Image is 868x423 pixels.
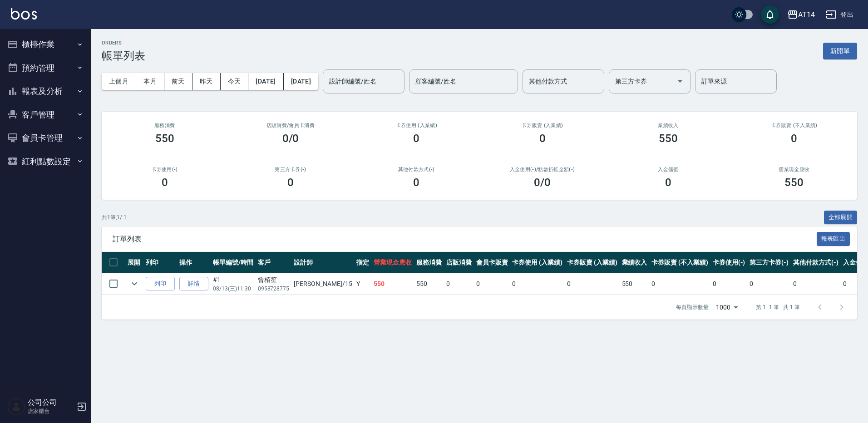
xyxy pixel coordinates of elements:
td: 0 [565,273,620,295]
h3: 0 [539,132,546,145]
button: [DATE] [284,73,318,90]
a: 詳情 [179,277,208,291]
th: 客戶 [256,252,292,273]
h2: 營業現金應收 [742,167,846,172]
button: 昨天 [192,73,221,90]
th: 服務消費 [414,252,444,273]
h3: 0 [413,176,419,189]
td: 0 [649,273,710,295]
div: AT14 [798,9,815,20]
p: 共 1 筆, 1 / 1 [102,213,127,221]
th: 業績收入 [620,252,650,273]
h2: ORDERS [102,40,145,46]
th: 設計師 [291,252,354,273]
button: [DATE] [248,73,283,90]
h2: 卡券使用(-) [113,167,217,172]
h2: 入金儲值 [616,167,720,172]
h3: 帳單列表 [102,49,145,62]
h3: 0 /0 [534,176,551,189]
h3: 0 [665,176,671,189]
h3: 0 [791,132,797,145]
button: 全部展開 [824,211,858,225]
p: 每頁顯示數量 [676,303,709,311]
td: Y [354,273,371,295]
a: 報表匯出 [817,234,850,243]
p: 第 1–1 筆 共 1 筆 [756,303,800,311]
button: 今天 [221,73,249,90]
td: #1 [211,273,256,295]
button: 報表匯出 [817,232,850,246]
img: Logo [11,8,37,20]
td: 0 [747,273,791,295]
h2: 卡券販賣 (不入業績) [742,123,846,128]
th: 第三方卡券(-) [747,252,791,273]
button: 新開單 [823,43,857,59]
td: 0 [444,273,474,295]
button: 報表及分析 [4,79,87,103]
h2: 卡券販賣 (入業績) [490,123,594,128]
h3: 0 [413,132,419,145]
th: 列印 [143,252,177,273]
td: 0 [710,273,748,295]
th: 店販消費 [444,252,474,273]
h3: 服務消費 [113,123,217,128]
button: 會員卡管理 [4,126,87,150]
p: 店家櫃台 [28,407,74,415]
h5: 公司公司 [28,398,74,407]
th: 指定 [354,252,371,273]
div: 曾栢笙 [258,275,290,285]
h3: 550 [784,176,804,189]
button: 上個月 [102,73,136,90]
td: 0 [474,273,510,295]
td: [PERSON_NAME] /15 [291,273,354,295]
a: 新開單 [823,46,857,55]
th: 卡券販賣 (入業績) [565,252,620,273]
button: 登出 [822,6,857,23]
td: 550 [620,273,650,295]
button: 預約管理 [4,56,87,80]
td: 550 [371,273,414,295]
th: 卡券使用(-) [710,252,748,273]
button: 列印 [146,277,175,291]
button: 本月 [136,73,164,90]
img: Person [7,398,25,416]
th: 操作 [177,252,211,273]
h3: 0 [162,176,168,189]
p: 08/13 (三) 11:30 [213,285,253,293]
button: 紅利點數設定 [4,150,87,173]
div: 1000 [712,295,741,320]
h2: 第三方卡券(-) [238,167,342,172]
button: AT14 [784,5,819,24]
h3: 0 [287,176,294,189]
td: 550 [414,273,444,295]
h3: 550 [659,132,678,145]
button: expand row [128,277,141,290]
th: 會員卡販賣 [474,252,510,273]
h3: 0/0 [282,132,299,145]
th: 卡券使用 (入業績) [510,252,565,273]
button: 客戶管理 [4,103,87,127]
th: 帳單編號/時間 [211,252,256,273]
p: 0958728775 [258,285,290,293]
h2: 店販消費 /會員卡消費 [238,123,342,128]
button: 櫃檯作業 [4,33,87,56]
h2: 入金使用(-) /點數折抵金額(-) [490,167,594,172]
td: 0 [510,273,565,295]
th: 營業現金應收 [371,252,414,273]
td: 0 [791,273,841,295]
span: 訂單列表 [113,235,817,244]
h2: 其他付款方式(-) [365,167,469,172]
button: Open [673,74,687,89]
button: 前天 [164,73,192,90]
h2: 卡券使用 (入業績) [365,123,469,128]
th: 其他付款方式(-) [791,252,841,273]
button: save [761,5,779,24]
h3: 550 [155,132,174,145]
th: 展開 [125,252,143,273]
th: 卡券販賣 (不入業績) [649,252,710,273]
h2: 業績收入 [616,123,720,128]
